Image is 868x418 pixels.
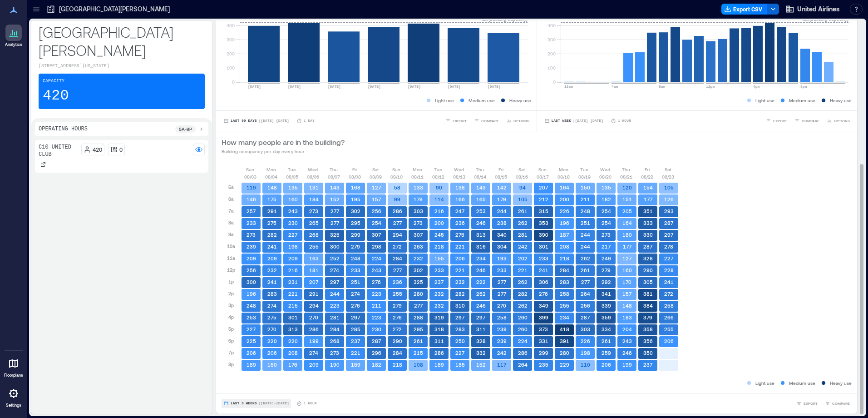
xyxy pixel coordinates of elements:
[434,166,442,173] p: Tue
[476,232,486,238] text: 313
[476,255,486,261] text: 234
[435,97,454,104] p: Light use
[330,184,340,190] text: 143
[581,267,590,273] text: 261
[581,255,590,261] text: 262
[721,4,768,15] button: Export CSV
[664,184,674,190] text: 105
[518,244,528,249] text: 242
[228,219,234,226] p: 8a
[309,220,319,226] text: 265
[309,184,319,190] text: 131
[227,65,235,70] tspan: 100
[518,208,528,214] text: 261
[222,148,345,155] p: Building occupancy per day every hour
[497,220,507,226] text: 238
[39,63,205,70] p: [STREET_ADDRESS][US_STATE]
[664,244,673,249] text: 278
[288,279,298,285] text: 231
[309,255,319,261] text: 163
[247,244,256,249] text: 239
[539,196,548,202] text: 212
[6,403,21,408] p: Settings
[547,51,555,56] tspan: 200
[472,116,501,125] button: COMPARE
[288,255,298,261] text: 209
[560,196,569,202] text: 200
[370,173,382,180] p: 08/09
[434,232,444,238] text: 245
[830,97,852,104] p: Heavy use
[309,196,319,202] text: 184
[559,166,568,173] p: Mon
[539,244,548,249] text: 301
[455,244,465,249] text: 221
[797,5,840,14] span: United Airlines
[495,173,507,180] p: 08/15
[372,196,381,202] text: 157
[414,279,423,285] text: 325
[643,255,653,261] text: 328
[414,184,423,190] text: 133
[330,279,340,285] text: 297
[664,255,674,261] text: 227
[330,255,340,261] text: 252
[539,184,548,190] text: 207
[488,85,501,89] text: [DATE]
[453,118,467,124] span: EXPORT
[602,196,611,202] text: 182
[393,220,402,226] text: 277
[265,173,277,180] p: 08/04
[537,173,549,180] p: 08/17
[228,231,234,238] p: 9a
[643,220,653,226] text: 333
[518,232,528,238] text: 281
[414,196,423,202] text: 179
[267,196,276,202] text: 175
[600,166,610,173] p: Wed
[497,184,507,190] text: 142
[497,208,507,214] text: 244
[547,23,555,28] tspan: 400
[4,373,23,378] p: Floorplans
[351,267,360,273] text: 233
[222,137,345,148] p: How many people are in the building?
[455,184,465,190] text: 138
[581,196,590,202] text: 211
[5,42,22,47] p: Analytics
[39,23,205,59] p: [GEOGRAPHIC_DATA][PERSON_NAME]
[560,184,569,190] text: 164
[39,125,88,133] p: Operating Hours
[539,267,548,273] text: 241
[411,173,424,180] p: 08/11
[602,244,611,249] text: 217
[800,85,807,89] text: 8pm
[436,184,442,190] text: 90
[330,267,339,273] text: 274
[267,255,277,261] text: 209
[392,166,400,173] p: Sun
[414,208,423,214] text: 303
[498,166,503,173] p: Fri
[547,37,555,42] tspan: 300
[179,125,192,133] p: 5a - 9p
[3,383,25,411] a: Settings
[228,207,234,214] p: 7a
[481,118,499,124] span: COMPARE
[476,208,486,214] text: 253
[773,118,787,124] span: EXPORT
[622,267,632,273] text: 160
[330,232,340,238] text: 325
[602,208,611,214] text: 254
[288,232,298,238] text: 227
[662,173,674,180] p: 08/23
[612,85,618,89] text: 4am
[393,255,402,261] text: 284
[518,196,528,202] text: 105
[444,116,469,125] button: EXPORT
[288,196,298,202] text: 160
[513,118,529,124] span: OPTIONS
[518,255,528,261] text: 202
[518,267,528,273] text: 221
[497,255,507,261] text: 193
